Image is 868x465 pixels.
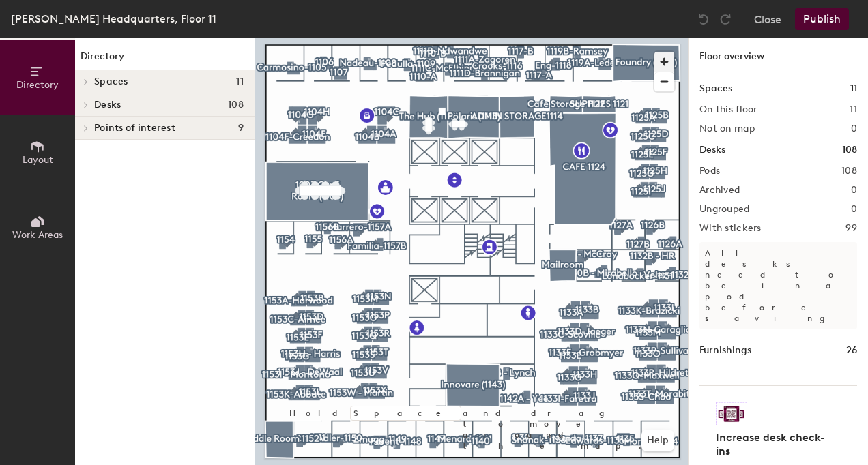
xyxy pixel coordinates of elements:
[841,166,857,177] h2: 108
[697,12,710,26] img: Undo
[846,343,857,358] h1: 26
[842,142,857,157] h1: 108
[699,343,751,358] h1: Furnishings
[238,123,244,134] span: 9
[11,10,216,27] div: [PERSON_NAME] Headquarters, Floor 11
[851,185,857,196] h2: 0
[699,204,750,215] h2: Ungrouped
[12,229,63,241] span: Work Areas
[845,223,857,234] h2: 99
[719,12,732,26] img: Redo
[754,8,781,30] button: Close
[16,79,59,91] span: Directory
[716,402,747,425] img: Sticker logo
[641,430,674,451] button: Help
[94,100,121,110] span: Desks
[699,185,740,196] h2: Archived
[850,81,857,96] h1: 11
[689,38,868,70] h1: Floor overview
[699,166,720,177] h2: Pods
[94,76,128,87] span: Spaces
[228,100,244,110] span: 108
[236,76,244,87] span: 11
[699,142,725,157] h1: Desks
[699,123,755,134] h2: Not on map
[699,242,857,329] p: All desks need to be in a pod before saving
[850,104,857,115] h2: 11
[699,81,732,96] h1: Spaces
[75,49,255,70] h1: Directory
[851,204,857,215] h2: 0
[716,431,833,458] h4: Increase desk check-ins
[699,223,762,234] h2: With stickers
[699,104,757,115] h2: On this floor
[851,123,857,134] h2: 0
[795,8,849,30] button: Publish
[23,154,53,166] span: Layout
[94,123,175,134] span: Points of interest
